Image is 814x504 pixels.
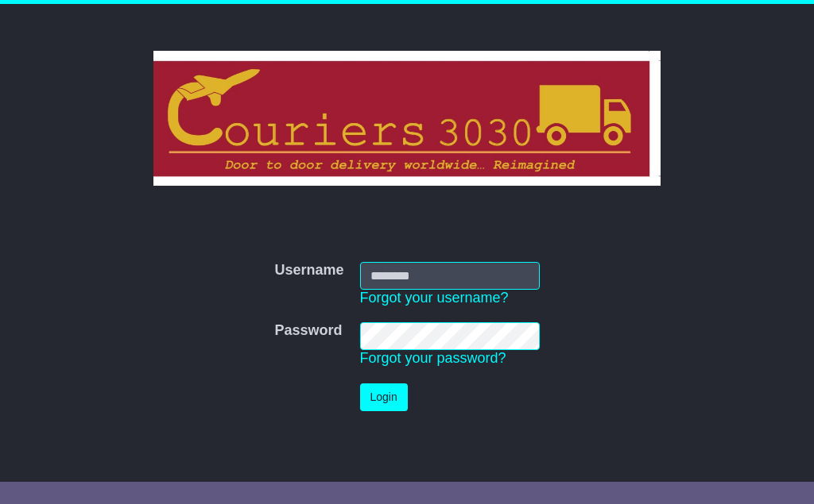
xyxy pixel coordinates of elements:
[360,290,509,306] a: Forgot your username?
[274,262,343,279] label: Username
[360,350,506,366] a: Forgot your password?
[360,383,408,411] button: Login
[274,322,342,340] label: Password
[153,51,661,186] img: Couriers 3030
